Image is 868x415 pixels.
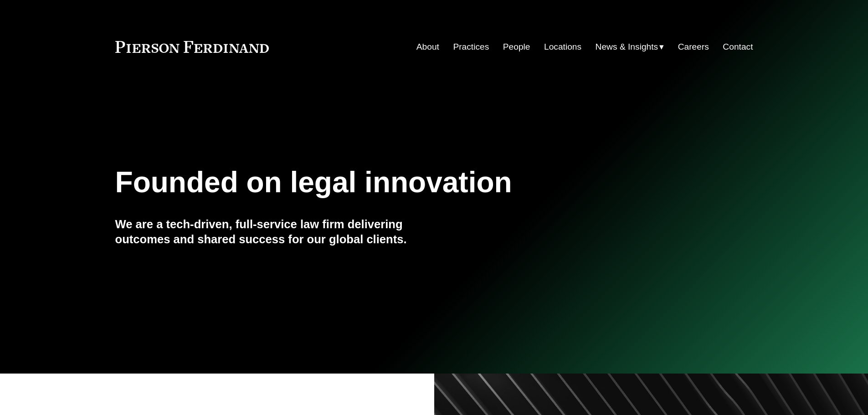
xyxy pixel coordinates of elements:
h4: We are a tech-driven, full-service law firm delivering outcomes and shared success for our global... [115,217,434,246]
a: folder dropdown [596,38,664,56]
a: Careers [678,38,709,56]
a: Practices [453,38,489,56]
h1: Founded on legal innovation [115,166,647,199]
a: People [503,38,530,56]
span: News & Insights [596,39,658,55]
a: Locations [544,38,581,56]
a: About [416,38,439,56]
a: Contact [723,38,753,56]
